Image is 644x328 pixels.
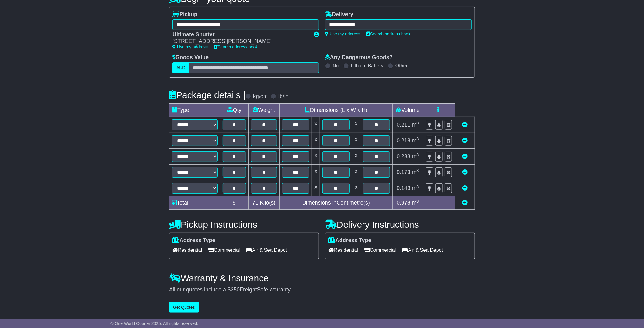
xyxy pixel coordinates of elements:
[462,169,468,175] a: Remove this item
[312,133,320,148] td: x
[325,11,353,18] label: Delivery
[172,38,308,45] div: [STREET_ADDRESS][PERSON_NAME]
[169,103,220,117] td: Type
[352,117,360,133] td: x
[169,90,246,100] h4: Package details |
[172,237,215,244] label: Address Type
[169,273,475,283] h4: Warranty & Insurance
[172,31,308,38] div: Ultimate Shutter
[325,54,393,61] label: Any Dangerous Goods?
[402,245,443,255] span: Air & Sea Depot
[312,117,320,133] td: x
[397,153,410,159] span: 0.233
[312,180,320,196] td: x
[412,153,419,159] span: m
[333,63,339,69] label: No
[412,185,419,191] span: m
[312,165,320,180] td: x
[351,63,384,69] label: Lithium Battery
[352,180,360,196] td: x
[169,219,319,230] h4: Pickup Instructions
[462,185,468,191] a: Remove this item
[416,199,419,204] sup: 3
[278,93,288,100] label: lb/in
[208,245,240,255] span: Commercial
[169,302,199,313] button: Get Quotes
[220,103,249,117] td: Qty
[412,169,419,175] span: m
[416,184,419,189] sup: 3
[462,122,468,128] a: Remove this item
[312,148,320,164] td: x
[325,31,360,36] a: Use my address
[395,63,408,69] label: Other
[352,165,360,180] td: x
[172,45,208,49] a: Use my address
[246,245,287,255] span: Air & Sea Depot
[169,287,475,293] div: All our quotes include a $ FreightSafe warranty.
[231,287,240,293] span: 250
[172,62,189,73] label: AUD
[416,152,419,157] sup: 3
[462,137,468,144] a: Remove this item
[253,93,268,100] label: kg/cm
[280,103,393,117] td: Dimensions (L x W x H)
[462,153,468,159] a: Remove this item
[110,321,198,326] span: © One World Courier 2025. All rights reserved.
[248,103,280,117] td: Weight
[366,31,410,36] a: Search address book
[352,133,360,148] td: x
[172,54,209,61] label: Goods Value
[412,137,419,144] span: m
[416,168,419,173] sup: 3
[328,245,358,255] span: Residential
[352,148,360,164] td: x
[325,219,475,230] h4: Delivery Instructions
[397,200,410,206] span: 0.978
[172,11,197,18] label: Pickup
[412,122,419,128] span: m
[280,196,393,210] td: Dimensions in Centimetre(s)
[248,196,280,210] td: Kilo(s)
[328,237,371,244] label: Address Type
[392,103,423,117] td: Volume
[252,200,258,206] span: 71
[220,196,249,210] td: 5
[412,200,419,206] span: m
[416,121,419,125] sup: 3
[462,200,468,206] a: Add new item
[397,169,410,175] span: 0.173
[364,245,396,255] span: Commercial
[172,245,202,255] span: Residential
[397,185,410,191] span: 0.143
[397,122,410,128] span: 0.211
[169,196,220,210] td: Total
[214,45,258,49] a: Search address book
[416,137,419,141] sup: 3
[397,137,410,144] span: 0.218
